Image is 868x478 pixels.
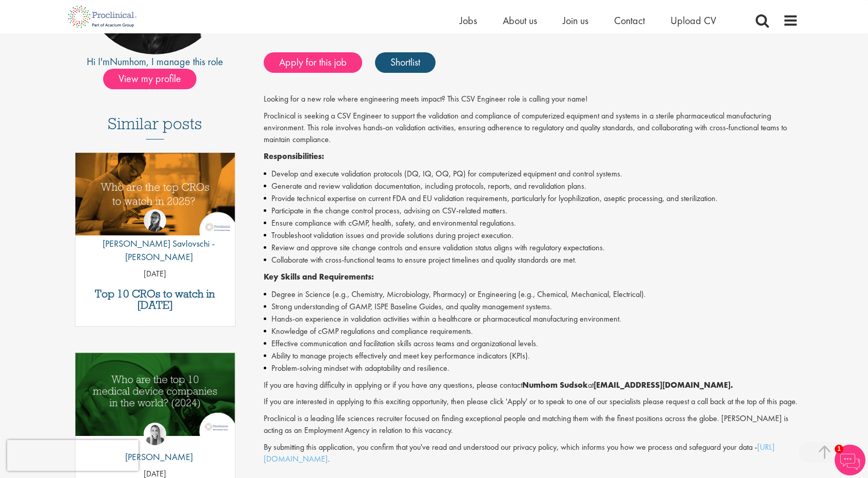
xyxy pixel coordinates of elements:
[75,353,235,435] img: Top 10 Medical Device Companies 2024
[103,71,207,84] a: View my profile
[264,325,799,337] li: Knowledge of cGMP regulations and compliance requirements.
[264,350,799,362] li: Ability to manage projects effectively and meet key performance indicators (KPIs).
[375,52,436,73] a: Shortlist
[144,209,166,232] img: Theodora Savlovschi - Wicks
[75,353,235,444] a: Link to a post
[264,396,799,408] p: If you are interested in applying to this exciting opportunity, then please click 'Apply' or to s...
[264,413,799,436] p: Proclinical is a leading life sciences recruiter focused on finding exceptional people and matchi...
[264,288,799,301] li: Degree in Science (e.g., Chemistry, Microbiology, Pharmacy) or Engineering (e.g., Chemical, Mecha...
[264,52,362,73] a: Apply for this job
[264,93,799,105] p: Looking for a new role where engineering meets impact? This CSV Engineer role is calling your name!
[264,192,799,205] li: Provide technical expertise on current FDA and EU validation requirements, particularly for lyoph...
[264,93,799,465] div: Job description
[117,423,193,469] a: Hannah Burke [PERSON_NAME]
[264,380,799,391] p: If you are having difficulty in applying or if you have any questions, please contact at
[264,301,799,313] li: Strong understanding of GAMP, ISPE Baseline Guides, and quality management systems.
[522,380,588,390] strong: Numhom Sudsok
[594,380,733,390] strong: [EMAIL_ADDRESS][DOMAIN_NAME].
[103,69,196,89] span: View my profile
[835,445,843,453] span: 1
[264,254,799,266] li: Collaborate with cross-functional teams to ensure project timelines and quality standards are met.
[110,55,146,68] a: Numhom
[264,313,799,325] li: Hands-on experience in validation activities within a healthcare or pharmaceutical manufacturing ...
[835,445,865,475] img: Chatbot
[144,423,166,445] img: Hannah Burke
[264,110,799,146] p: Proclinical is seeking a CSV Engineer to support the validation and compliance of computerized eq...
[264,205,799,217] li: Participate in the change control process, advising on CSV-related matters.
[75,153,235,244] a: Link to a post
[264,442,799,465] p: By submitting this application, you confirm that you've read and understood our privacy policy, w...
[503,14,537,27] a: About us
[75,268,235,280] p: [DATE]
[264,217,799,229] li: Ensure compliance with cGMP, health, safety, and environmental regulations.
[614,14,645,27] a: Contact
[264,180,799,192] li: Generate and review validation documentation, including protocols, reports, and revalidation plans.
[460,14,477,27] a: Jobs
[264,337,799,350] li: Effective communication and facilitation skills across teams and organizational levels.
[264,229,799,242] li: Troubleshoot validation issues and provide solutions during project execution.
[7,440,139,471] iframe: reCAPTCHA
[117,450,193,464] p: [PERSON_NAME]
[264,151,324,162] strong: Responsibilities:
[75,237,235,263] p: [PERSON_NAME] Savlovschi - [PERSON_NAME]
[108,115,202,140] h3: Similar posts
[264,442,775,464] a: [URL][DOMAIN_NAME]
[264,168,799,180] li: Develop and execute validation protocols (DQ, IQ, OQ, PQ) for computerized equipment and control ...
[264,362,799,374] li: Problem-solving mindset with adaptability and resilience.
[563,14,588,27] a: Join us
[264,271,374,282] strong: Key Skills and Requirements:
[264,242,799,254] li: Review and approve site change controls and ensure validation status aligns with regulatory expec...
[81,288,230,311] a: Top 10 CROs to watch in [DATE]
[75,209,235,268] a: Theodora Savlovschi - Wicks [PERSON_NAME] Savlovschi - [PERSON_NAME]
[70,54,241,69] div: Hi I'm , I manage this role
[670,14,716,27] a: Upload CV
[75,153,235,235] img: Top 10 CROs 2025 | Proclinical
